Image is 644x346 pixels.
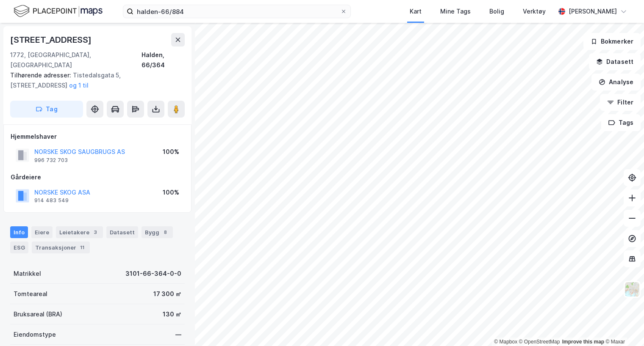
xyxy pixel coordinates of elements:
[161,228,169,236] div: 8
[600,94,641,111] button: Filter
[494,339,517,345] a: Mapbox
[569,6,617,16] div: [PERSON_NAME]
[14,269,41,279] div: Matrikkel
[142,226,173,238] div: Bygg
[163,147,179,157] div: 100%
[11,172,184,182] div: Gårdeiere
[602,305,644,346] div: Kontrollprogram for chat
[14,309,62,319] div: Bruksareal (BRA)
[163,309,181,319] div: 130 ㎡
[14,330,56,340] div: Eiendomstype
[14,4,103,19] img: logo.f888ab2527a4732fd821a326f86c7f29.svg
[14,289,47,299] div: Tomteareal
[601,114,641,131] button: Tags
[10,242,28,253] div: ESG
[602,305,644,346] iframe: Chat Widget
[624,281,640,297] img: Z
[163,187,179,198] div: 100%
[583,33,641,50] button: Bokmerker
[11,132,184,142] div: Hjemmelshaver
[591,74,641,91] button: Analyse
[523,6,546,16] div: Verktøy
[440,6,471,16] div: Mine Tags
[56,226,103,238] div: Leietakere
[31,226,53,238] div: Eiere
[10,226,28,238] div: Info
[410,6,422,16] div: Kart
[34,197,69,204] div: 914 483 549
[78,243,86,252] div: 11
[153,289,181,299] div: 17 300 ㎡
[519,339,560,345] a: OpenStreetMap
[10,70,178,91] div: Tistedalsgata 5, [STREET_ADDRESS]
[489,6,504,16] div: Bolig
[34,157,68,164] div: 996 732 703
[175,330,181,340] div: —
[589,53,641,70] button: Datasett
[125,269,181,279] div: 3101-66-364-0-0
[32,242,90,253] div: Transaksjoner
[10,101,83,118] button: Tag
[106,226,138,238] div: Datasett
[562,339,604,345] a: Improve this map
[10,33,93,47] div: [STREET_ADDRESS]
[133,5,340,18] input: Søk på adresse, matrikkel, gårdeiere, leietakere eller personer
[10,50,142,70] div: 1772, [GEOGRAPHIC_DATA], [GEOGRAPHIC_DATA]
[142,50,185,70] div: Halden, 66/364
[91,228,100,236] div: 3
[10,71,73,79] span: Tilhørende adresser:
